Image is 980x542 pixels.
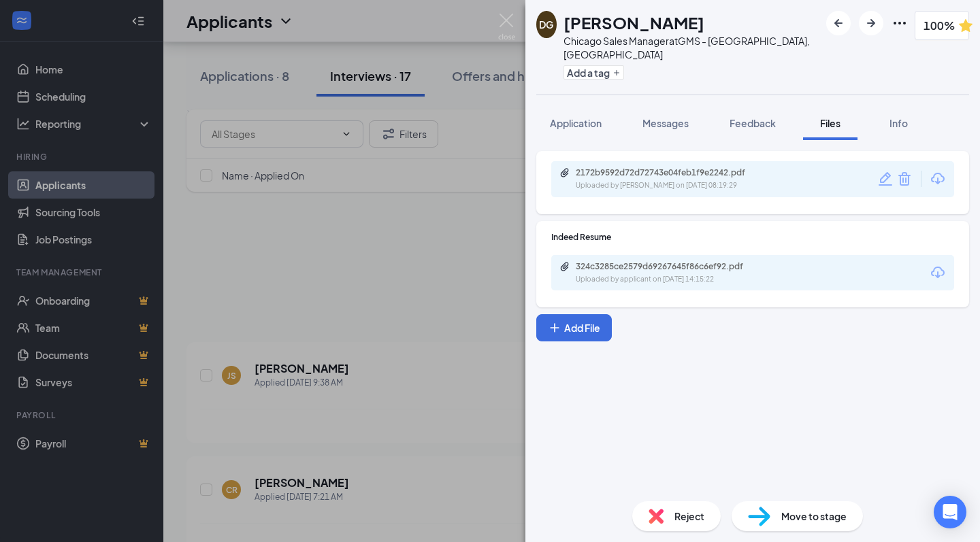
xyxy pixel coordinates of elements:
div: Uploaded by [PERSON_NAME] on [DATE] 08:19:29 [576,180,780,191]
h1: [PERSON_NAME] [563,11,704,34]
button: PlusAdd a tag [563,65,624,80]
svg: ArrowRight [863,15,879,31]
span: Application [550,117,602,129]
span: Info [889,117,908,129]
a: Paperclip324c3285ce2579d69267645f86c6ef92.pdfUploaded by applicant on [DATE] 14:15:22 [559,261,780,285]
div: Indeed Resume [551,231,954,243]
button: Add FilePlus [536,314,612,341]
span: Files [820,117,840,129]
svg: Plus [548,321,561,335]
div: 324c3285ce2579d69267645f86c6ef92.pdf [576,261,766,272]
div: Chicago Sales Manager at GMS - [GEOGRAPHIC_DATA], [GEOGRAPHIC_DATA] [563,34,819,61]
svg: Paperclip [559,261,570,272]
button: ArrowLeftNew [826,11,851,35]
a: Paperclip2172b9592d72d72743e04feb1f9e2242.pdfUploaded by [PERSON_NAME] on [DATE] 08:19:29 [559,167,780,191]
div: Uploaded by applicant on [DATE] 14:15:22 [576,274,780,285]
span: Reject [674,509,704,524]
span: 100% [924,17,955,34]
svg: Ellipses [892,15,908,31]
svg: Trash [896,171,913,187]
svg: ArrowLeftNew [830,15,847,31]
div: Open Intercom Messenger [934,496,966,528]
svg: Pencil [877,171,894,187]
svg: Download [930,171,946,187]
span: Move to stage [781,509,847,524]
div: DG [539,18,553,31]
span: Feedback [730,117,776,129]
div: 2172b9592d72d72743e04feb1f9e2242.pdf [576,167,766,178]
svg: Download [930,265,946,281]
svg: Paperclip [559,167,570,178]
button: ArrowRight [859,11,883,35]
svg: Plus [612,69,621,77]
span: Messages [642,117,689,129]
